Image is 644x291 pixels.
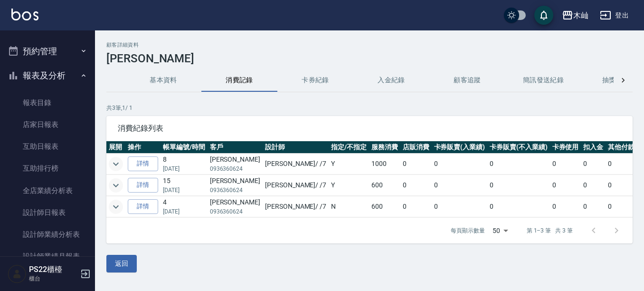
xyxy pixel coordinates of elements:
[118,124,621,133] span: 消費紀錄列表
[505,69,581,92] button: 簡訊發送紀錄
[400,141,432,154] th: 店販消費
[263,196,329,217] td: [PERSON_NAME] / /7
[106,52,633,65] h3: [PERSON_NAME]
[550,141,581,154] th: 卡券使用
[208,175,263,196] td: [PERSON_NAME]
[550,154,581,175] td: 0
[353,69,429,92] button: 入金紀錄
[429,69,505,92] button: 顧客追蹤
[4,180,91,202] a: 全店業績分析表
[432,154,488,175] td: 0
[109,200,123,214] button: expand row
[550,196,581,217] td: 0
[277,69,353,92] button: 卡券紀錄
[369,196,400,217] td: 600
[29,265,77,274] h5: PS22櫃檯
[263,154,329,175] td: [PERSON_NAME] / /7
[369,175,400,196] td: 600
[109,178,123,193] button: expand row
[4,136,91,157] a: 互助日報表
[201,69,277,92] button: 消費記錄
[329,141,369,154] th: 指定/不指定
[163,207,205,216] p: [DATE]
[4,245,91,267] a: 設計師業績月報表
[487,154,550,175] td: 0
[106,104,633,112] p: 共 3 筆, 1 / 1
[106,42,633,48] h2: 顧客詳細資料
[400,154,432,175] td: 0
[558,6,592,25] button: 木屾
[125,141,161,154] th: 操作
[4,223,91,245] a: 設計師業績分析表
[11,9,38,20] img: Logo
[527,226,573,235] p: 第 1–3 筆 共 3 筆
[210,165,260,173] p: 0936360624
[550,175,581,196] td: 0
[596,7,633,24] button: 登出
[329,154,369,175] td: Y
[161,196,208,217] td: 4
[29,274,77,283] p: 櫃台
[263,175,329,196] td: [PERSON_NAME] / /7
[161,141,208,154] th: 帳單編號/時間
[210,186,260,194] p: 0936360624
[432,141,488,154] th: 卡券販賣(入業績)
[210,207,260,216] p: 0936360624
[581,141,606,154] th: 扣入金
[369,154,400,175] td: 1000
[4,39,91,64] button: 預約管理
[487,196,550,217] td: 0
[489,218,511,243] div: 50
[8,264,27,283] img: Person
[4,202,91,223] a: 設計師日報表
[451,226,485,235] p: 每頁顯示數量
[329,175,369,196] td: Y
[4,157,91,179] a: 互助排行榜
[161,175,208,196] td: 15
[573,10,588,21] div: 木屾
[109,157,123,171] button: expand row
[581,175,606,196] td: 0
[128,178,158,193] a: 詳情
[487,175,550,196] td: 0
[4,92,91,114] a: 報表目錄
[581,196,606,217] td: 0
[432,196,488,217] td: 0
[163,186,205,194] p: [DATE]
[208,196,263,217] td: [PERSON_NAME]
[161,154,208,175] td: 8
[432,175,488,196] td: 0
[329,196,369,217] td: N
[208,141,263,154] th: 客戶
[487,141,550,154] th: 卡券販賣(不入業績)
[106,255,137,272] button: 返回
[400,196,432,217] td: 0
[208,154,263,175] td: [PERSON_NAME]
[534,6,553,25] button: save
[4,63,91,88] button: 報表及分析
[163,165,205,173] p: [DATE]
[125,69,201,92] button: 基本資料
[128,156,158,171] a: 詳情
[128,199,158,214] a: 詳情
[4,114,91,136] a: 店家日報表
[263,141,329,154] th: 設計師
[106,141,125,154] th: 展開
[400,175,432,196] td: 0
[581,154,606,175] td: 0
[369,141,400,154] th: 服務消費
